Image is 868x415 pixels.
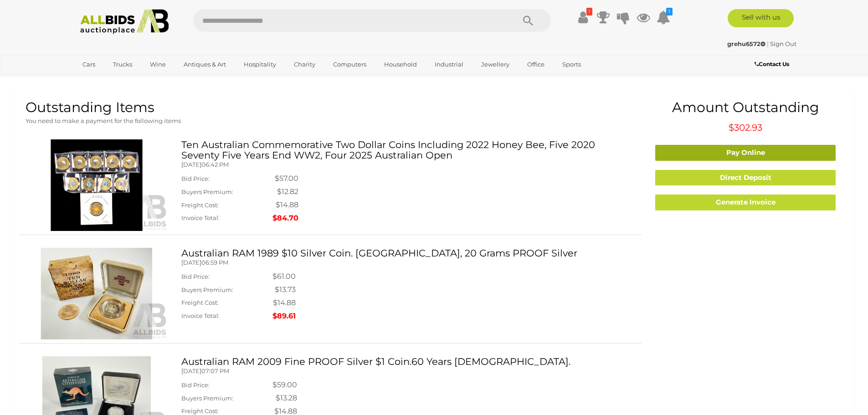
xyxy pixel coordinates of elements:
[475,57,515,72] a: Jewellery
[657,9,670,26] a: 1
[767,40,769,47] span: |
[181,161,635,168] h5: [DATE]
[755,59,791,69] a: Contact Us
[26,100,635,115] h1: Outstanding Items
[77,57,101,72] a: Cars
[181,185,272,199] td: Buyers Premium:
[181,392,272,405] td: Buyers Premium:
[272,310,296,323] td: $89.61
[201,367,229,374] span: 07:07 PM
[521,57,550,72] a: Office
[272,172,298,185] td: $57.00
[238,57,282,72] a: Hospitality
[378,57,423,72] a: Household
[755,61,789,67] b: Contact Us
[576,9,590,26] a: !
[181,212,272,225] td: Invoice Total:
[181,310,272,323] td: Invoice Total:
[505,9,551,32] button: Search
[272,199,298,212] td: $14.88
[666,8,673,15] i: 1
[655,170,836,186] a: Direct Deposit
[727,40,767,47] a: grehu6572
[201,161,229,168] span: 06:42 PM
[107,57,138,72] a: Trucks
[727,40,765,47] strong: grehu6572
[201,259,228,266] span: 06:59 PM
[272,270,296,283] td: $61.00
[181,248,635,258] h3: Australian RAM 1989 $10 Silver Coin. [GEOGRAPHIC_DATA], 20 Grams PROOF Silver
[181,356,635,367] h3: Australian RAM 2009 Fine PROOF Silver $1 Coin.60 Years [DEMOGRAPHIC_DATA].
[26,116,635,126] p: You need to make a payment for the following items
[272,283,296,297] td: $13.73
[144,57,172,72] a: Wine
[770,40,796,47] a: Sign Out
[181,270,272,283] td: Bid Price:
[272,392,297,405] td: $13.28
[181,172,272,185] td: Bid Price:
[272,297,296,310] td: $14.88
[181,368,635,374] h5: [DATE]
[728,9,794,27] a: Sell with us
[655,195,836,210] a: Generate Invoice
[556,57,587,72] a: Sports
[272,185,298,199] td: $12.82
[586,8,592,15] i: !
[75,9,174,34] img: Allbids.com.au
[181,199,272,212] td: Freight Cost:
[181,297,272,310] td: Freight Cost:
[178,57,232,72] a: Antiques & Art
[729,122,762,133] span: $302.93
[272,212,298,225] td: $84.70
[181,259,635,266] h5: [DATE]
[288,57,321,72] a: Charity
[648,100,842,115] h1: Amount Outstanding
[272,379,297,392] td: $59.00
[181,379,272,392] td: Bid Price:
[77,72,153,87] a: [GEOGRAPHIC_DATA]
[181,283,272,297] td: Buyers Premium:
[181,139,635,160] h3: Ten Australian Commemorative Two Dollar Coins Including 2022 Honey Bee, Five 2020 Seventy Five Ye...
[429,57,469,72] a: Industrial
[655,145,836,161] a: Pay Online
[327,57,372,72] a: Computers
